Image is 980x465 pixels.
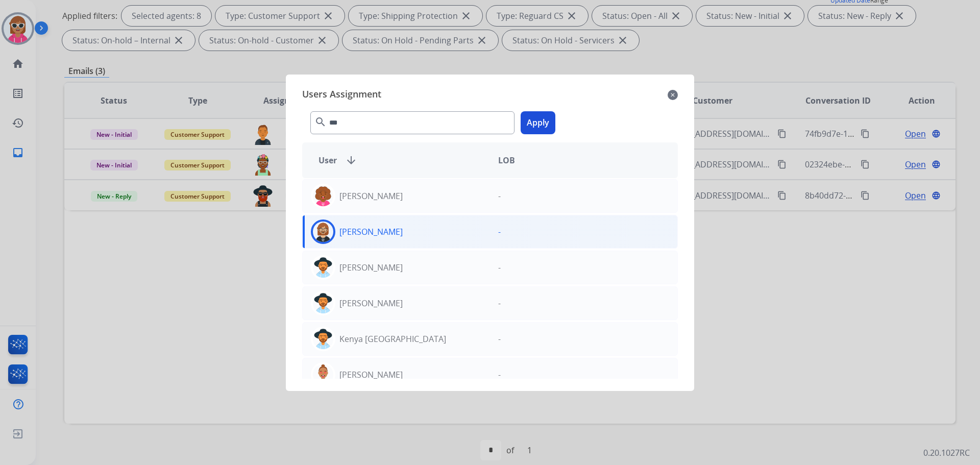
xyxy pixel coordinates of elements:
[498,226,501,238] p: -
[345,154,357,166] mat-icon: arrow_downward
[498,261,501,274] p: -
[521,111,555,134] button: Apply
[339,297,403,309] p: [PERSON_NAME]
[314,116,327,128] mat-icon: search
[498,297,501,309] p: -
[310,154,490,166] div: User
[498,369,501,381] p: -
[302,87,381,103] span: Users Assignment
[498,333,501,345] p: -
[339,226,403,238] p: [PERSON_NAME]
[668,89,678,101] mat-icon: close
[339,261,403,274] p: [PERSON_NAME]
[498,154,515,166] span: LOB
[339,333,446,345] p: Kenya [GEOGRAPHIC_DATA]
[339,190,403,202] p: [PERSON_NAME]
[498,190,501,202] p: -
[339,369,403,381] p: [PERSON_NAME]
